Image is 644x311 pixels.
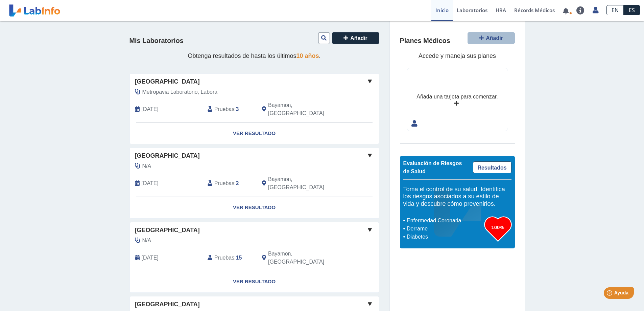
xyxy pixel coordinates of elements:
[202,250,257,266] div: :
[214,254,234,262] span: Pruebas
[130,271,379,292] a: Ver Resultado
[202,175,257,192] div: :
[606,5,624,15] a: EN
[584,285,637,304] iframe: Help widget launcher
[135,151,200,160] span: [GEOGRAPHIC_DATA]
[142,105,159,113] span: 2025-07-17
[214,179,234,187] span: Pruebas
[129,37,184,45] h4: Mis Laboratorios
[188,52,320,59] span: Obtenga resultados de hasta los últimos .
[400,37,450,45] h4: Planes Médicos
[142,254,159,262] span: 2025-05-08
[403,186,511,208] h5: Toma el control de su salud. Identifica los riesgos asociados a su estilo de vida y descubre cómo...
[142,88,218,96] span: Metropavia Laboratorio, Labora
[142,237,151,245] span: N/A
[142,179,159,187] span: 2025-05-09
[403,160,462,174] span: Evaluación de Riesgos de Salud
[268,250,343,266] span: Bayamon, PR
[405,225,484,233] li: Derrame
[130,123,379,144] a: Ver Resultado
[416,93,498,101] div: Añada una tarjeta para comenzar.
[268,175,343,192] span: Bayamon, PR
[236,255,242,261] b: 15
[419,52,496,59] span: Accede y maneja sus planes
[332,32,379,44] button: Añadir
[624,5,640,15] a: ES
[142,162,151,170] span: N/A
[236,180,239,186] b: 2
[484,223,511,231] h3: 100%
[135,77,200,86] span: [GEOGRAPHIC_DATA]
[135,226,200,235] span: [GEOGRAPHIC_DATA]
[468,32,515,44] button: Añadir
[268,101,343,117] span: Bayamon, PR
[214,105,234,113] span: Pruebas
[296,52,319,59] span: 10 años
[236,106,239,112] b: 3
[486,35,503,41] span: Añadir
[405,233,484,241] li: Diabetes
[473,161,511,173] a: Resultados
[496,7,506,14] span: HRA
[350,35,367,41] span: Añadir
[130,197,379,218] a: Ver Resultado
[202,101,257,117] div: :
[405,217,484,225] li: Enfermedad Coronaria
[135,300,200,309] span: [GEOGRAPHIC_DATA]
